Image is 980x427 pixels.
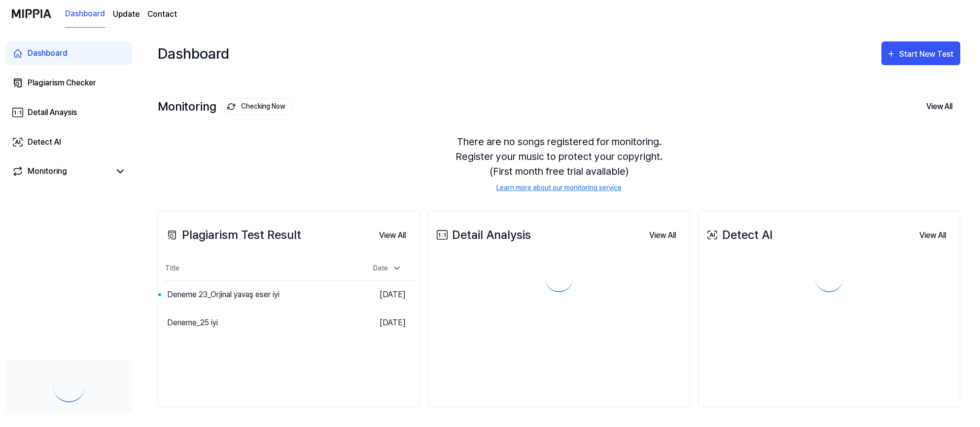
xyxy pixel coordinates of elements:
div: Deneme_25 iyi [167,317,218,329]
button: Start New Test [881,41,960,65]
div: Date [369,260,406,276]
th: Title [164,257,351,280]
td: [DATE] [351,309,414,337]
div: Monitoring [28,165,67,177]
a: Monitoring [12,165,110,177]
a: Dashboard [65,0,105,28]
a: Update [113,8,140,20]
div: Detect AI [704,226,772,244]
a: Learn more about our monitoring service [496,183,622,193]
button: View All [911,226,954,245]
a: Detail Anaysis [6,101,132,124]
a: Contact [147,8,177,20]
div: Dashboard [158,38,229,69]
div: There are no songs registered for monitoring. Register your music to protect your copyright. (Fir... [158,122,960,205]
div: Plagiarism Test Result [164,226,301,244]
div: Detect AI [28,136,61,148]
div: Monitoring [158,98,293,115]
img: monitoring Icon [227,103,235,111]
td: [DATE] [351,280,414,309]
button: View All [371,226,414,245]
a: Plagiarism Checker [6,71,132,95]
a: Dashboard [6,41,132,65]
div: Detail Analysis [434,226,531,244]
a: Detect AI [6,130,132,154]
div: Detail Anaysis [28,107,77,118]
button: View All [918,96,960,117]
button: Checking Now [222,98,293,115]
div: Deneme 23_Orjinal yavaş eser iyi [167,289,280,301]
div: Start New Test [899,48,955,61]
div: Plagiarism Checker [28,77,96,89]
button: View All [641,226,684,245]
div: Dashboard [28,47,68,59]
